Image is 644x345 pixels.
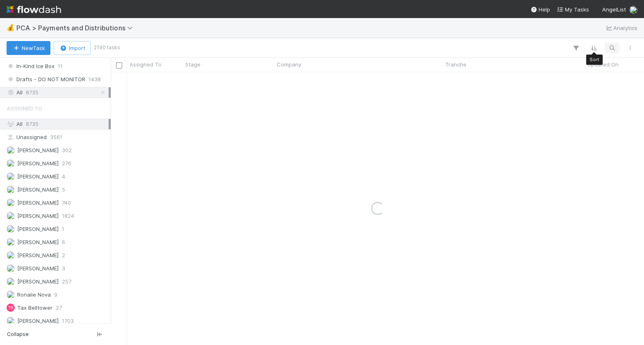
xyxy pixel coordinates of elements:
div: All [7,119,109,129]
img: avatar_8c44b08f-3bc4-4c10-8fb8-2c0d4b5a4cd3.png [7,251,15,259]
span: Drafts - DO NOT MONITOR [7,74,85,85]
span: [PERSON_NAME] [17,147,59,153]
img: avatar_030f5503-c087-43c2-95d1-dd8963b2926c.png [7,225,15,233]
span: 740 [62,198,71,208]
small: 2190 tasks [94,44,120,51]
div: Unassigned [7,132,109,142]
span: Updated On [587,60,619,69]
span: Assigned To [7,100,42,117]
a: Analytics [605,23,637,33]
img: avatar_2bce2475-05ee-46d3-9413-d3901f5fa03f.png [7,172,15,180]
input: Toggle All Rows Selected [116,62,122,69]
span: Assigned To [130,60,162,69]
span: 9 [54,290,57,300]
span: My Tasks [557,6,589,13]
span: [PERSON_NAME] [17,199,59,206]
span: AngelList [602,6,626,13]
span: Stage [185,60,200,69]
span: 5 [62,185,65,195]
span: Collapse [7,331,29,338]
img: avatar_705b8750-32ac-4031-bf5f-ad93a4909bc8.png [7,277,15,286]
span: 302 [62,145,72,155]
img: avatar_0d9988fd-9a15-4cc7-ad96-88feab9e0fa9.png [7,290,15,299]
span: 257 [62,276,71,287]
button: NewTask [7,41,50,55]
span: 💰 [7,24,15,31]
span: PCA > Payments and Distributions [16,24,137,32]
button: Import [54,41,91,55]
span: [PERSON_NAME] [17,239,59,245]
span: [PERSON_NAME] [17,318,59,324]
span: Tax Belltower [17,304,52,311]
span: TB [8,306,14,310]
span: 4 [62,171,65,182]
span: In-Kind Ice Box [7,61,55,71]
div: Tax Belltower [7,304,15,312]
span: 1703 [62,316,74,326]
span: Tranche [445,60,467,69]
span: 276 [62,158,71,169]
span: 1824 [62,211,74,221]
img: avatar_e7d5656d-bda2-4d83-89d6-b6f9721f96bd.png [7,212,15,220]
span: Company [277,60,301,69]
a: My Tasks [557,5,589,14]
span: [PERSON_NAME] [17,252,59,258]
img: avatar_70eb89fd-53e7-4719-8353-99a31b391b8c.png [7,185,15,194]
span: 2 [62,250,65,260]
img: avatar_a2d05fec-0a57-4266-8476-74cda3464b0e.png [7,146,15,154]
span: 1 [62,224,64,234]
span: [PERSON_NAME] [17,212,59,219]
span: [PERSON_NAME] [17,186,59,193]
span: 8735 [26,121,39,127]
span: 11 [58,61,63,71]
span: 6 [62,237,65,247]
img: avatar_ad9da010-433a-4b4a-a484-836c288de5e1.png [7,199,15,207]
img: avatar_87e1a465-5456-4979-8ac4-f0cdb5bbfe2d.png [7,159,15,167]
img: avatar_c6c9a18c-a1dc-4048-8eac-219674057138.png [7,317,15,325]
span: [PERSON_NAME] [17,173,59,180]
img: logo-inverted-e16ddd16eac7371096b0.svg [7,2,61,16]
span: 27 [56,303,62,313]
div: Help [530,5,550,14]
img: avatar_87e1a465-5456-4979-8ac4-f0cdb5bbfe2d.png [629,6,637,14]
div: All [7,87,109,98]
span: [PERSON_NAME] [17,160,59,167]
span: Ronalie Nova [17,291,51,298]
img: avatar_d7f67417-030a-43ce-a3ce-a315a3ccfd08.png [7,238,15,246]
span: 1438 [89,74,101,85]
span: 8735 [26,87,39,98]
span: 3561 [50,132,62,142]
span: [PERSON_NAME] [17,278,59,285]
span: 3 [62,263,65,274]
span: [PERSON_NAME] [17,265,59,272]
img: avatar_487f705b-1efa-4920-8de6-14528bcda38c.png [7,264,15,272]
span: [PERSON_NAME] [17,226,59,232]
